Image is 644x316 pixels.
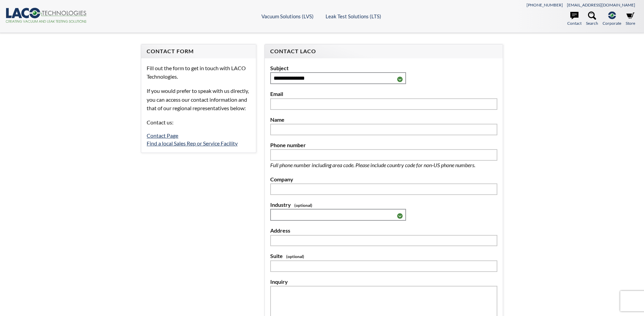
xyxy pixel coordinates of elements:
p: Contact us: [147,118,250,127]
span: Corporate [603,20,621,26]
a: Search [586,12,598,26]
a: [PHONE_NUMBER] [527,2,563,7]
a: Contact Page [147,132,178,139]
h4: Contact Form [147,48,250,55]
p: Full phone number including area code. Please include country code for non-US phone numbers. [270,161,497,170]
a: Leak Test Solutions (LTS) [326,13,381,19]
a: Vacuum Solutions (LVS) [261,13,314,19]
label: Phone number [270,141,497,150]
a: Contact [567,12,582,26]
p: If you would prefer to speak with us directly, you can access our contact information and that of... [147,86,250,113]
label: Industry [270,200,497,209]
label: Company [270,175,497,184]
a: Store [626,12,635,26]
label: Subject [270,64,497,73]
a: Find a local Sales Rep or Service Facility [147,140,238,146]
a: [EMAIL_ADDRESS][DOMAIN_NAME] [567,2,635,7]
p: Fill out the form to get in touch with LACO Technologies. [147,64,250,81]
h4: Contact LACO [270,48,497,55]
label: Name [270,115,497,124]
label: Address [270,226,497,235]
label: Email [270,90,497,98]
label: Inquiry [270,277,497,286]
label: Suite [270,252,497,260]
